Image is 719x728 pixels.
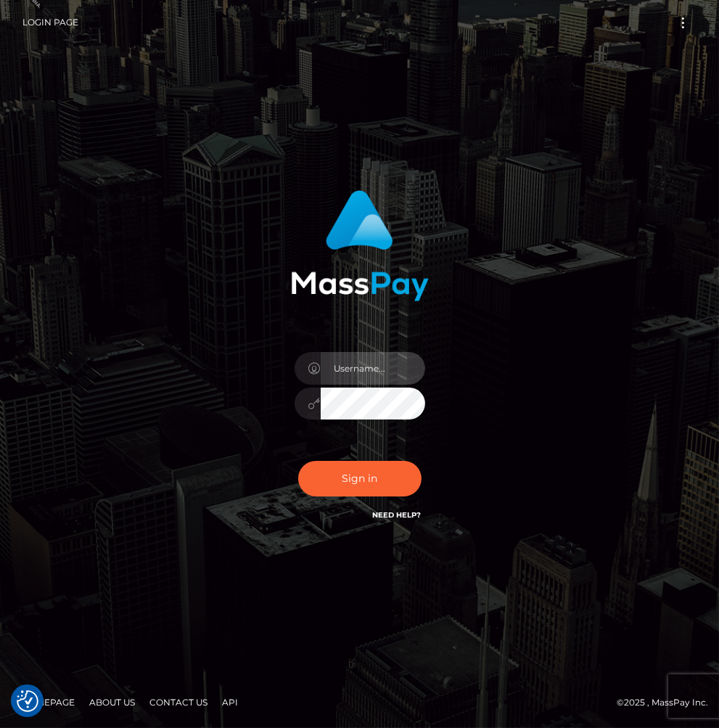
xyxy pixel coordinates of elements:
[17,690,38,712] button: Consent Preferences
[216,691,244,713] a: API
[11,695,708,711] div: © 2025 , MassPay Inc.
[373,510,422,520] a: Need Help?
[83,691,141,713] a: About Us
[291,190,429,301] img: MassPay Login
[22,7,78,38] a: Login Page
[321,352,425,385] input: Username...
[16,691,81,713] a: Homepage
[144,691,213,713] a: Contact Us
[670,13,697,33] button: Toggle navigation
[17,690,38,712] img: Revisit consent button
[298,461,422,496] button: Sign in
